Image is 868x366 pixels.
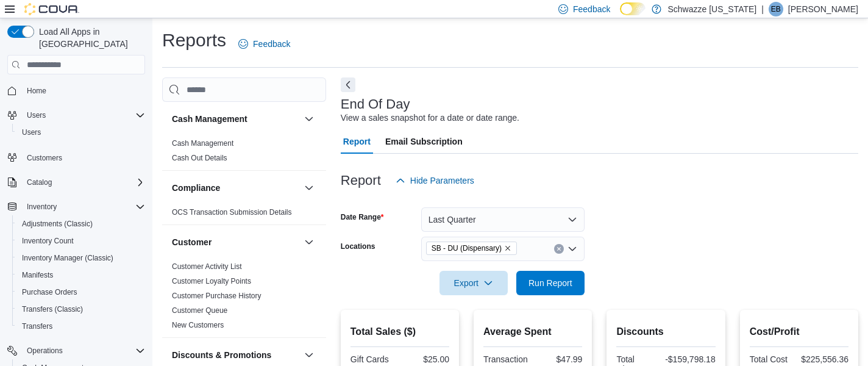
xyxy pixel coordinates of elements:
button: Hide Parameters [391,168,479,193]
input: Dark Mode [620,2,646,15]
span: Load All Apps in [GEOGRAPHIC_DATA] [34,26,145,50]
span: Transfers [22,321,52,331]
button: Catalog [22,175,57,190]
span: Purchase Orders [17,285,145,300]
div: Gift Cards [350,354,397,364]
button: Inventory [22,199,62,214]
button: Run Report [516,271,585,295]
span: Users [22,127,41,137]
button: Discounts & Promotions [302,348,316,362]
a: Adjustments (Classic) [17,217,98,231]
div: Compliance [162,205,326,224]
p: [PERSON_NAME] [788,2,858,16]
span: Manifests [22,270,53,280]
span: Home [22,83,145,98]
span: Inventory [22,199,145,214]
p: Schwazze [US_STATE] [667,2,756,16]
span: Catalog [22,175,145,190]
span: EB [771,2,781,16]
button: Remove SB - DU (Dispensary) from selection in this group [504,245,511,252]
a: Inventory Count [17,234,79,248]
button: Last Quarter [421,207,585,232]
span: Feedback [573,3,610,15]
button: Transfers (Classic) [12,301,150,318]
button: Adjustments (Classic) [12,215,150,232]
button: Inventory Manager (Classic) [12,249,150,267]
span: Operations [22,343,145,358]
div: Customer [162,259,326,337]
div: Total Cost [750,354,796,364]
div: $47.99 [535,354,582,364]
span: Users [27,110,46,120]
span: Export [447,271,500,295]
button: Customer [172,236,299,248]
span: Adjustments (Classic) [17,217,145,231]
button: Users [12,124,150,141]
button: Open list of options [567,244,577,254]
span: Manifests [17,268,145,282]
button: Purchase Orders [12,284,150,301]
button: Export [439,271,508,295]
span: Customers [27,153,62,163]
button: Catalog [2,174,150,191]
span: Transfers [17,319,145,334]
span: Inventory [27,202,57,212]
span: Operations [27,346,63,356]
span: Customers [22,149,145,165]
a: OCS Transaction Submission Details [172,208,292,217]
button: Inventory Count [12,232,150,249]
button: Transfers [12,318,150,335]
div: Emily Bunny [769,2,783,16]
span: Users [17,125,145,140]
button: Compliance [302,181,316,195]
button: Users [22,108,51,123]
button: Customer [302,235,316,249]
span: Email Subscription [385,129,463,154]
button: Discounts & Promotions [172,349,299,361]
label: Locations [341,242,375,251]
p: | [761,2,764,16]
span: Adjustments (Classic) [22,219,93,229]
span: Inventory Count [22,236,74,246]
span: Inventory Manager (Classic) [22,253,113,263]
a: Manifests [17,268,58,282]
span: SB - DU (Dispensary) [426,242,517,255]
button: Cash Management [172,113,299,125]
a: Purchase Orders [17,285,82,300]
a: Customer Queue [172,306,227,315]
button: Users [2,107,150,124]
a: Cash Out Details [172,154,227,162]
span: SB - DU (Dispensary) [432,242,502,254]
h2: Total Sales ($) [350,325,449,339]
a: Transfers (Classic) [17,302,88,317]
button: Clear input [554,244,564,254]
span: Inventory Manager (Classic) [17,251,145,265]
span: Users [22,108,145,123]
span: Feedback [253,38,290,50]
a: Customers [22,151,67,165]
a: Inventory Manager (Classic) [17,251,118,265]
span: Run Report [528,277,572,289]
a: Customer Purchase History [172,292,261,300]
label: Date Range [341,212,384,222]
a: Home [22,84,51,98]
a: Customer Activity List [172,262,242,271]
h2: Average Spent [483,325,582,339]
button: Manifests [12,267,150,284]
span: Purchase Orders [22,287,77,297]
button: Compliance [172,182,299,194]
h3: End Of Day [341,97,410,112]
span: Home [27,86,46,96]
button: Operations [2,342,150,359]
h3: Discounts & Promotions [172,349,271,361]
div: -$159,798.18 [665,354,716,364]
h3: Cash Management [172,113,247,125]
button: Home [2,82,150,99]
a: Customer Loyalty Points [172,277,251,285]
h3: Compliance [172,182,220,194]
button: Customers [2,148,150,166]
span: Catalog [27,178,52,187]
button: Operations [22,343,68,358]
h1: Reports [162,28,226,52]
